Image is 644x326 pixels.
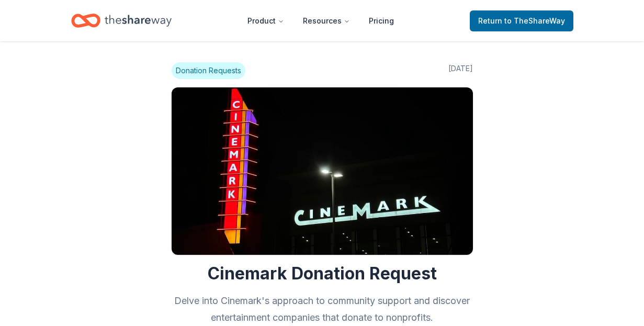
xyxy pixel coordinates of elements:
span: [DATE] [448,62,473,79]
h1: Cinemark Donation Request [172,263,473,284]
span: Return [478,15,565,27]
button: Product [239,10,292,31]
a: Pricing [360,10,402,31]
span: to TheShareWay [504,16,565,25]
h2: Delve into Cinemark's approach to community support and discover entertainment companies that don... [172,293,473,326]
span: Donation Requests [172,62,245,79]
button: Resources [295,10,358,31]
img: Image for Cinemark Donation Request [172,87,473,255]
a: Home [71,8,172,33]
nav: Main [239,8,402,33]
a: Returnto TheShareWay [470,10,573,31]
